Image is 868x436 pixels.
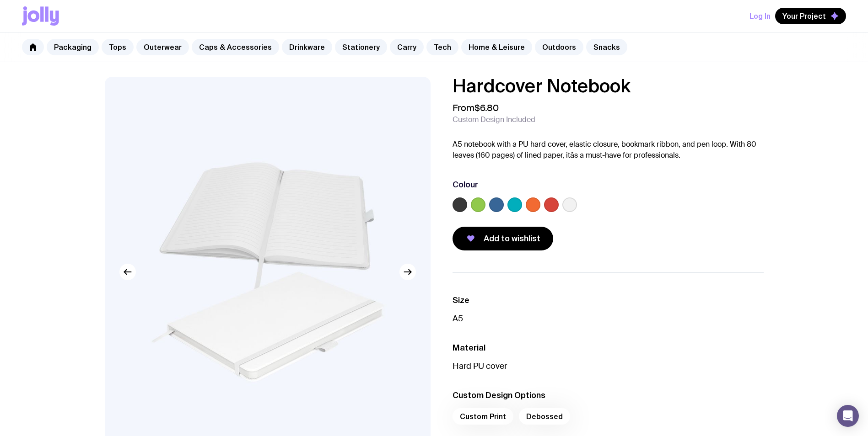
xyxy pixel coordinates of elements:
a: Outerwear [136,39,189,55]
a: Packaging [47,39,99,55]
a: Home & Leisure [461,39,532,55]
span: Your Project [782,11,826,21]
a: Tech [426,39,458,55]
span: Add to wishlist [484,233,540,244]
a: Stationery [335,39,387,55]
p: A5 [453,313,764,324]
h3: Colour [453,179,478,190]
a: Tops [102,39,134,55]
a: Carry [390,39,424,55]
button: Log In [749,8,771,24]
span: Custom Design Included [453,115,535,124]
button: Add to wishlist [453,227,553,250]
a: Caps & Accessories [192,39,279,55]
h3: Material [453,342,764,353]
a: Outdoors [535,39,583,55]
div: Open Intercom Messenger [837,405,859,427]
span: From [453,102,499,113]
h3: Custom Design Options [453,390,764,401]
a: Drinkware [282,39,332,55]
h1: Hardcover Notebook [453,77,764,95]
span: $6.80 [474,102,499,114]
a: Snacks [586,39,627,55]
p: A5 notebook with a PU hard cover, elastic closure, bookmark ribbon, and pen loop. With 80 leaves ... [453,139,764,161]
h3: Size [453,295,764,306]
p: Hard PU cover [453,361,764,372]
button: Your Project [775,8,846,24]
